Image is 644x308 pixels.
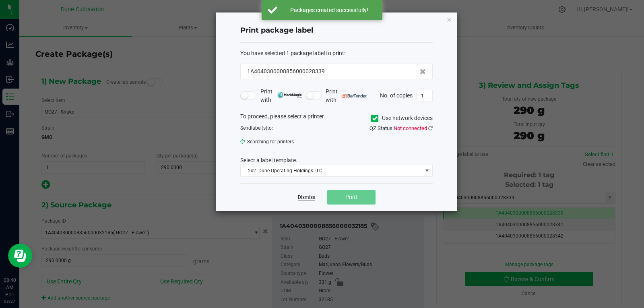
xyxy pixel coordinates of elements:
span: label(s) [251,125,267,131]
span: You have selected 1 package label to print [240,50,344,56]
div: : [240,49,433,58]
h4: Print package label [240,25,433,36]
label: Use network devices [371,114,433,122]
div: To proceed, please select a printer. [234,112,439,124]
span: Print with [260,87,302,104]
img: bartender.png [343,94,367,98]
span: No. of copies [380,92,413,98]
button: Print [327,190,376,205]
span: 2x2 -Dune Operating Holdings LLC [241,165,422,176]
span: Not connected [394,125,427,131]
div: Select a label template. [234,156,439,165]
span: Print with [326,87,367,104]
span: 1A4040300008856000028339 [247,67,325,76]
span: Print [345,194,357,200]
span: Searching for printers [240,136,330,148]
div: Packages created successfully! [282,6,376,14]
iframe: Resource center [8,244,32,268]
img: mark_magic_cybra.png [277,92,302,98]
span: Send to: [240,125,273,131]
a: Dismiss [298,194,315,201]
span: QZ Status: [369,125,433,131]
